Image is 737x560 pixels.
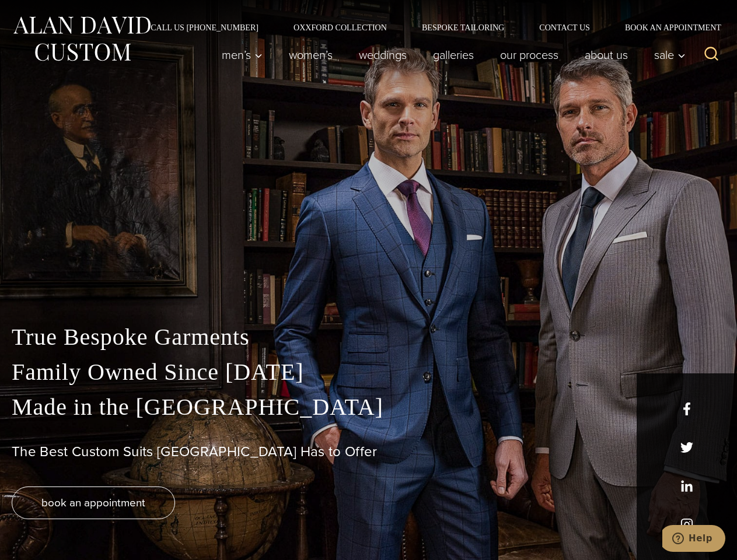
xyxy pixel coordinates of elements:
a: Oxxford Collection [276,23,404,32]
a: weddings [346,43,420,66]
a: Our Process [487,43,572,66]
a: About Us [572,43,641,66]
p: True Bespoke Garments Family Owned Since [DATE] Made in the [GEOGRAPHIC_DATA] [12,320,725,425]
a: Women’s [276,43,346,66]
a: Bespoke Tailoring [404,23,522,32]
img: Alan David Custom [12,13,152,65]
a: Contact Us [522,23,607,32]
span: book an appointment [41,494,145,511]
button: Sale sub menu toggle [641,43,692,66]
a: Book an Appointment [607,23,725,32]
a: Call Us [PHONE_NUMBER] [133,23,276,32]
nav: Primary Navigation [209,43,692,66]
nav: Secondary Navigation [133,23,725,32]
button: Men’s sub menu toggle [209,43,276,66]
button: View Search Form [697,41,725,69]
h1: The Best Custom Suits [GEOGRAPHIC_DATA] Has to Offer [12,443,725,460]
a: book an appointment [12,487,175,519]
a: Galleries [420,43,487,66]
iframe: Opens a widget where you can chat to one of our agents [662,525,725,554]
